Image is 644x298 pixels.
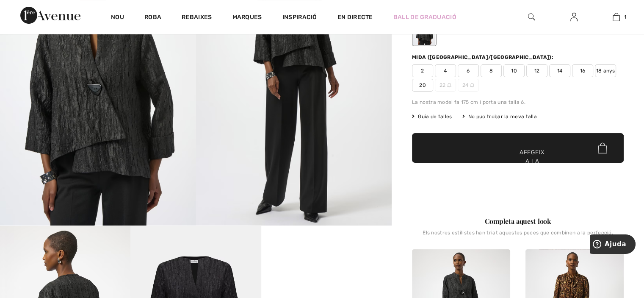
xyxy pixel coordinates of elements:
[534,68,540,74] font: 12
[511,68,517,74] font: 10
[393,13,456,22] a: Ball de graduació
[419,82,426,88] font: 20
[232,14,262,21] font: Marques
[596,68,615,74] font: 18 anys
[518,148,547,175] font: Afegeix a la cistella
[423,230,613,236] font: Els nostres estilistes han triat aquestes peces que combinen a la perfecció.
[418,114,452,120] font: Guia de talles
[111,14,124,21] font: Nou
[613,12,620,22] img: La meva bossa
[232,14,262,22] a: Marques
[485,217,551,226] font: Completa aquest look
[393,14,456,21] font: Ball de graduació
[467,68,470,74] font: 6
[564,12,584,22] a: Inicia la sessió
[528,12,535,22] img: cerca al lloc web
[624,14,626,20] font: 1
[182,14,212,22] a: Rebaixes
[598,142,607,153] img: Bag.svg
[557,68,563,74] font: 14
[412,54,553,60] font: Mida ([GEOGRAPHIC_DATA]/[GEOGRAPHIC_DATA]):
[444,68,447,74] font: 4
[413,13,435,45] div: Negre
[462,82,469,88] font: 24
[337,13,373,22] a: En directe
[595,12,637,22] a: 1
[337,14,373,21] font: En directe
[421,68,424,74] font: 2
[489,68,493,74] font: 8
[282,14,317,21] font: Inspiració
[570,12,578,22] img: La meva informació
[447,83,451,87] img: ring-m.svg
[144,14,161,22] a: Roba
[580,68,586,74] font: 16
[470,83,474,87] img: ring-m.svg
[144,14,161,21] font: Roba
[111,14,124,22] a: Nou
[182,14,212,21] font: Rebaixes
[412,99,525,105] font: La nostra model fa 175 cm i porta una talla 6.
[468,114,537,120] font: No puc trobar la meva talla
[20,7,80,24] img: 1ère Avenue
[439,82,446,88] font: 22
[590,234,636,256] iframe: Obre un giny on pots trobar més informació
